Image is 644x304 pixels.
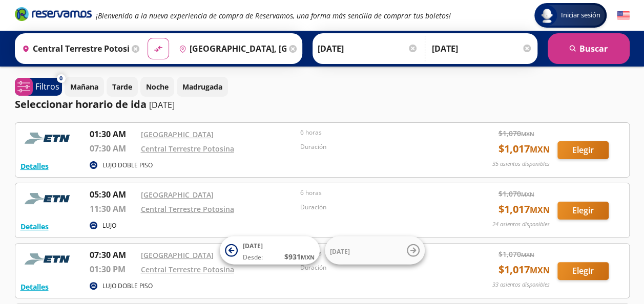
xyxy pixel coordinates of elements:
small: MXN [530,265,550,276]
button: Buscar [548,33,630,64]
p: 33 asientos disponibles [492,280,550,289]
p: Mañana [70,81,98,92]
p: LUJO DOBLE PISO [102,281,153,291]
small: MXN [301,253,315,261]
p: [DATE] [149,99,175,111]
span: $ 1,070 [498,249,534,259]
i: Brand Logo [15,6,92,21]
p: Tarde [112,81,132,92]
button: Elegir [557,262,609,280]
span: [DATE] [330,247,350,255]
a: Central Terrestre Potosina [141,204,234,214]
span: $ 1,070 [498,188,534,199]
p: 6 horas [300,188,455,198]
a: Central Terrestre Potosina [141,144,234,154]
button: Detalles [20,281,49,292]
span: $ 1,017 [498,202,550,217]
a: [GEOGRAPHIC_DATA] [141,190,214,200]
p: 01:30 PM [90,263,136,275]
p: 11:30 AM [90,203,136,215]
p: Duración [300,142,455,151]
button: Detalles [20,221,49,232]
span: 0 [59,74,63,83]
span: [DATE] [243,242,263,250]
img: RESERVAMOS [20,128,77,148]
small: MXN [521,190,534,198]
p: 01:30 AM [90,128,136,140]
input: Buscar Destino [175,36,286,61]
p: Duración [300,263,455,272]
img: RESERVAMOS [20,249,77,269]
span: $ 931 [284,251,315,262]
button: [DATE] [325,236,425,265]
p: Seleccionar horario de ida [15,97,147,112]
p: Duración [300,203,455,212]
p: Noche [146,81,169,92]
button: English [617,9,630,22]
input: Opcional [432,36,532,61]
a: Brand Logo [15,6,92,25]
span: Iniciar sesión [557,10,605,20]
input: Buscar Origen [18,36,130,61]
p: LUJO [102,221,116,230]
button: Mañana [65,77,104,97]
small: MXN [530,204,550,215]
img: RESERVAMOS [20,188,77,209]
small: MXN [521,251,534,258]
small: MXN [521,130,534,138]
button: 0Filtros [15,78,62,96]
button: Detalles [20,161,49,171]
p: 24 asientos disponibles [492,220,550,229]
p: 35 asientos disponibles [492,160,550,168]
p: LUJO DOBLE PISO [102,161,153,170]
p: 6 horas [300,128,455,137]
input: Elegir Fecha [318,36,418,61]
button: Noche [140,77,174,97]
p: Madrugada [182,81,222,92]
button: [DATE]Desde:$931MXN [220,236,320,265]
p: 05:30 AM [90,188,136,201]
span: Desde: [243,253,263,262]
p: 07:30 AM [90,142,136,155]
small: MXN [530,144,550,155]
em: ¡Bienvenido a la nueva experiencia de compra de Reservamos, una forma más sencilla de comprar tus... [96,11,451,20]
button: Madrugada [177,77,228,97]
span: $ 1,017 [498,141,550,157]
button: Elegir [557,202,609,220]
span: $ 1,070 [498,128,534,139]
a: [GEOGRAPHIC_DATA] [141,129,214,139]
button: Elegir [557,141,609,159]
p: Filtros [35,80,59,93]
span: $ 1,017 [498,262,550,277]
button: Tarde [107,77,138,97]
p: 07:30 AM [90,249,136,261]
a: [GEOGRAPHIC_DATA] [141,250,214,260]
a: Central Terrestre Potosina [141,265,234,274]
